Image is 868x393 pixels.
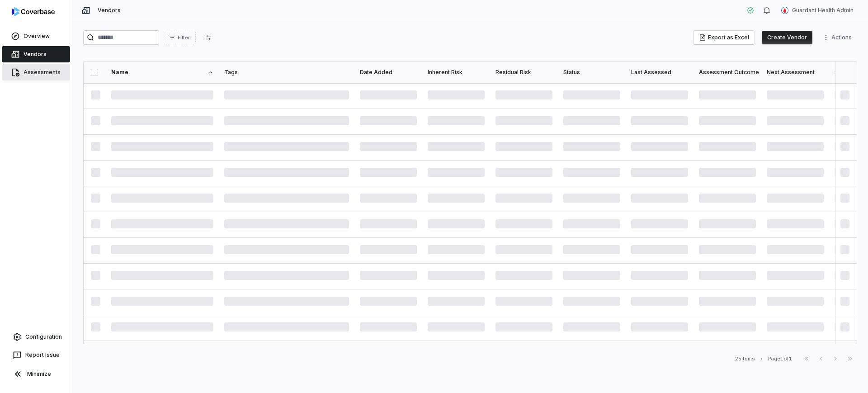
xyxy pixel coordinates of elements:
[760,355,763,362] div: •
[98,7,121,14] span: Vendors
[428,69,485,76] div: Inherent Risk
[792,7,854,14] span: Guardant Health Admin
[24,69,61,76] span: Assessments
[163,31,196,44] button: Filter
[178,34,190,41] span: Filter
[27,370,51,378] span: Minimize
[768,355,792,362] div: Page 1 of 1
[24,51,47,58] span: Vendors
[360,69,417,76] div: Date Added
[2,64,70,80] a: Assessments
[24,33,50,40] span: Overview
[762,31,812,44] button: Create Vendor
[224,69,349,76] div: Tags
[2,28,70,44] a: Overview
[776,4,859,17] button: Guardant Health Admin avatarGuardant Health Admin
[25,333,62,341] span: Configuration
[563,69,620,76] div: Status
[693,31,755,44] button: Export as Excel
[25,351,60,359] span: Report Issue
[2,46,70,62] a: Vendors
[12,7,55,16] img: logo-D7KZi-bG.svg
[495,69,552,76] div: Residual Risk
[735,355,755,362] div: 25 items
[781,7,788,14] img: Guardant Health Admin avatar
[111,69,213,76] div: Name
[820,31,857,44] button: More actions
[4,365,68,383] button: Minimize
[4,347,68,363] button: Report Issue
[699,69,756,76] div: Assessment Outcome
[631,69,688,76] div: Last Assessed
[4,329,68,345] a: Configuration
[767,69,824,76] div: Next Assessment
